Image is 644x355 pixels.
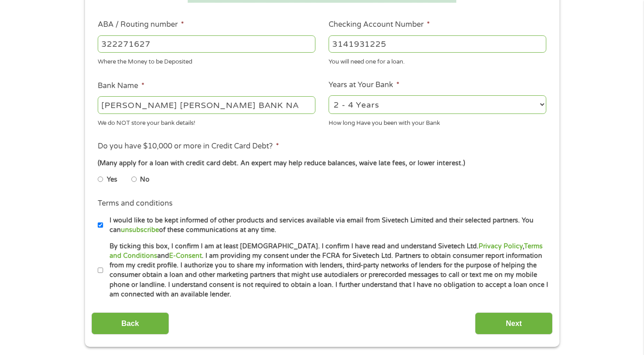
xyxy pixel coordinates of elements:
input: Back [91,312,169,335]
label: Yes [107,175,117,185]
label: Do you have $10,000 or more in Credit Card Debt? [98,142,279,151]
div: We do NOT store your bank details! [98,115,315,128]
a: Terms and Conditions [110,242,543,260]
div: You will need one for a loan. [329,54,546,67]
label: Bank Name [98,81,145,91]
a: Privacy Policy [479,242,523,250]
a: unsubscribe [121,226,159,234]
div: (Many apply for a loan with credit card debt. An expert may help reduce balances, waive late fees... [98,158,546,168]
a: E-Consent [169,252,202,260]
input: 345634636 [329,35,546,53]
input: 263177916 [98,35,315,53]
label: Terms and conditions [98,199,173,208]
div: Where the Money to be Deposited [98,54,315,67]
label: I would like to be kept informed of other products and services available via email from Sivetech... [103,216,549,235]
input: Next [475,312,553,335]
label: ABA / Routing number [98,20,184,30]
label: Checking Account Number [329,20,430,30]
label: Years at Your Bank [329,80,399,90]
label: By ticking this box, I confirm I am at least [DEMOGRAPHIC_DATA]. I confirm I have read and unders... [103,242,549,300]
label: No [140,175,150,185]
div: How long Have you been with your Bank [329,115,546,128]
